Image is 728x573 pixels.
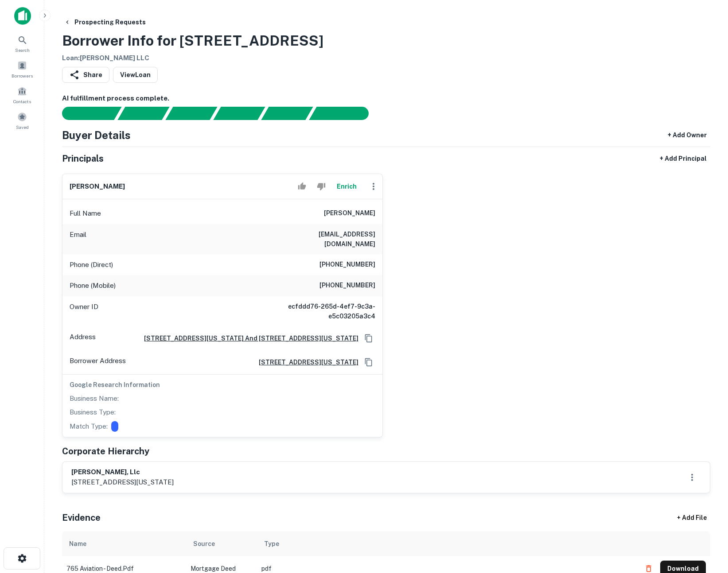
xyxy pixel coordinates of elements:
p: Phone (Mobile) [70,280,116,291]
h6: AI fulfillment process complete. [62,93,710,104]
h5: Principals [62,152,104,165]
h6: [PHONE_NUMBER] [319,280,375,291]
button: + Add Principal [656,151,710,166]
button: Share [62,67,109,83]
span: Saved [16,124,29,131]
p: Owner ID [70,302,98,321]
p: Address [70,332,96,345]
button: Enrich [333,178,361,195]
h4: Buyer Details [62,127,131,143]
div: Type [264,538,279,549]
div: Name [69,538,86,549]
button: Copy Address [362,356,375,369]
div: Principals found, AI now looking for contact information... [213,107,265,120]
iframe: Chat Widget [684,502,728,545]
a: ViewLoan [113,67,158,83]
span: Contacts [13,98,31,105]
p: Phone (Direct) [70,259,113,270]
button: Accept [294,178,310,195]
h6: [PHONE_NUMBER] [319,259,375,270]
h3: Borrower Info for [STREET_ADDRESS] [62,30,323,51]
h6: [PERSON_NAME], llc [71,467,174,477]
div: Source [193,538,215,549]
h6: Loan : [PERSON_NAME] LLC [62,53,323,63]
h6: [PERSON_NAME] [70,182,125,192]
h5: Corporate Hierarchy [62,445,149,458]
button: Reject [313,178,329,195]
th: Source [186,531,257,556]
p: Business Type: [70,407,116,418]
a: Search [3,31,42,55]
p: Business Name: [70,393,119,404]
h6: [PERSON_NAME] [324,208,375,219]
div: Principals found, still searching for contact information. This may take time... [261,107,313,120]
a: Contacts [3,83,42,107]
button: + Add Owner [664,127,710,143]
th: Name [62,531,186,556]
div: Your request is received and processing... [117,107,169,120]
h6: ecfddd76-265d-4ef7-9c3a-e5c03205a3c4 [269,302,375,321]
a: [STREET_ADDRESS][US_STATE] And [STREET_ADDRESS][US_STATE] [137,333,358,343]
span: Search [15,46,30,54]
div: AI fulfillment process complete. [309,107,379,120]
img: capitalize-icon.png [14,7,31,25]
h6: [EMAIL_ADDRESS][DOMAIN_NAME] [269,229,375,249]
div: Sending borrower request to AI... [51,107,118,120]
span: Borrowers [12,72,33,79]
p: Borrower Address [70,356,126,369]
div: Documents found, AI parsing details... [165,107,217,120]
div: + Add File [661,510,723,526]
p: [STREET_ADDRESS][US_STATE] [71,477,174,488]
h5: Evidence [62,511,101,524]
th: Type [257,531,636,556]
p: Full Name [70,208,101,219]
button: Copy Address [362,332,375,345]
p: Email [70,229,86,249]
button: Prospecting Requests [60,14,149,30]
h6: Google Research Information [70,380,375,390]
a: Saved [3,108,42,132]
a: Borrowers [3,57,42,81]
a: [STREET_ADDRESS][US_STATE] [252,357,358,367]
p: Match Type: [70,421,108,432]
